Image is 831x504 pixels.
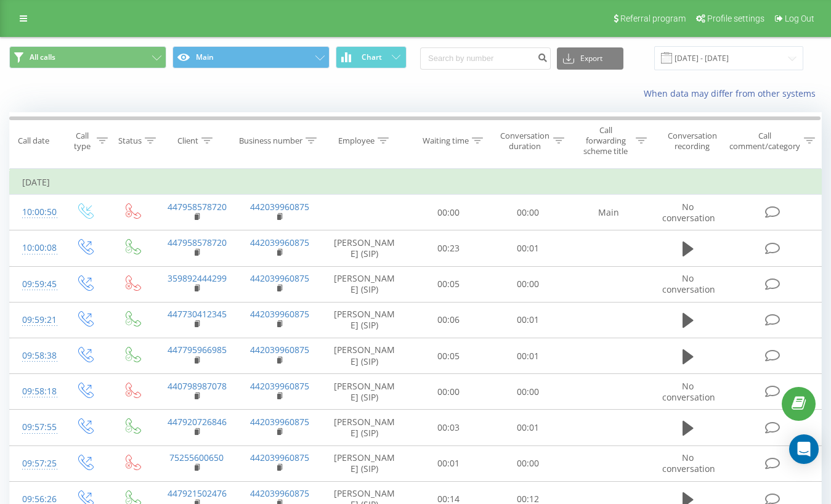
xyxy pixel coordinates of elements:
a: 447958578720 [168,237,227,248]
a: 359892444299 [168,272,227,284]
a: 442039960875 [250,201,309,213]
a: 442039960875 [250,237,309,248]
span: Referral program [620,14,686,23]
td: 00:00 [488,445,568,481]
td: [PERSON_NAME] (SIP) [320,302,409,338]
td: 00:01 [488,230,568,266]
div: 09:57:55 [22,415,48,439]
a: 447958578720 [168,201,227,213]
div: Call comment/category [729,131,801,152]
td: [PERSON_NAME] (SIP) [320,266,409,302]
div: 09:58:18 [22,380,48,404]
td: [PERSON_NAME] (SIP) [320,338,409,374]
td: 00:01 [409,445,488,481]
div: 09:59:45 [22,272,48,296]
a: 442039960875 [250,416,309,428]
td: 00:00 [488,266,568,302]
span: No conversation [662,380,715,403]
div: Conversation recording [661,131,723,152]
div: 09:57:25 [22,452,48,476]
a: 442039960875 [250,308,309,320]
span: No conversation [662,272,715,295]
td: 00:00 [409,195,488,230]
td: Main [567,195,650,230]
td: [PERSON_NAME] (SIP) [320,410,409,445]
a: 442039960875 [250,487,309,499]
td: 00:05 [409,338,488,374]
span: Chart [362,53,382,62]
td: 00:01 [488,302,568,338]
input: Search by number [420,47,551,70]
td: 00:00 [488,195,568,230]
div: Call forwarding scheme title [578,125,633,156]
div: Client [177,136,198,146]
span: Profile settings [707,14,764,23]
td: 00:03 [409,410,488,445]
div: Status [118,136,142,146]
div: Business number [239,136,302,146]
div: Call type [71,131,94,152]
td: 00:01 [488,410,568,445]
td: 00:01 [488,338,568,374]
a: 447920726846 [168,416,227,428]
div: 09:59:21 [22,308,48,332]
a: 442039960875 [250,344,309,356]
span: All calls [30,52,55,62]
td: 00:06 [409,302,488,338]
a: 440798987078 [168,380,227,392]
button: Export [557,47,623,70]
a: 442039960875 [250,380,309,392]
a: When data may differ from other systems [644,87,822,99]
button: Main [172,46,330,68]
span: No conversation [662,452,715,474]
div: 10:00:08 [22,236,48,260]
a: 442039960875 [250,272,309,284]
td: [PERSON_NAME] (SIP) [320,445,409,481]
a: 447921502476 [168,487,227,499]
td: 00:23 [409,230,488,266]
td: 00:05 [409,266,488,302]
div: 10:00:50 [22,200,48,224]
td: [PERSON_NAME] (SIP) [320,230,409,266]
a: 447730412345 [168,308,227,320]
td: 00:00 [488,374,568,410]
span: No conversation [662,201,715,224]
div: Open Intercom Messenger [789,434,819,464]
a: 75255600650 [169,452,224,463]
button: Chart [336,46,407,68]
div: Call date [18,136,49,146]
span: Log Out [785,14,814,23]
td: [PERSON_NAME] (SIP) [320,374,409,410]
div: Employee [338,136,375,146]
button: All calls [9,46,166,68]
div: 09:58:38 [22,344,48,368]
a: 442039960875 [250,452,309,463]
a: 447795966985 [168,344,227,356]
div: Conversation duration [500,131,551,152]
div: Waiting time [423,136,469,146]
td: 00:00 [409,374,488,410]
td: [DATE] [10,170,822,195]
